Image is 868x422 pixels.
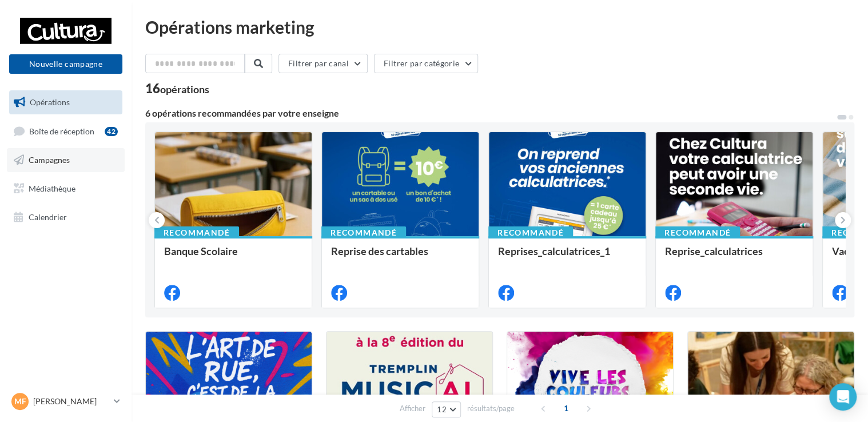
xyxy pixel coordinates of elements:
[467,403,515,414] span: résultats/page
[331,245,469,268] div: Reprise des cartables
[29,212,67,221] span: Calendrier
[14,396,26,407] span: MF
[665,245,803,268] div: Reprise_calculatrices
[7,119,125,144] a: Boîte de réception42
[145,18,854,35] div: Opérations marketing
[321,226,406,239] div: Recommandé
[145,109,836,118] div: 6 opérations recommandées par votre enseigne
[33,396,109,407] p: [PERSON_NAME]
[145,82,209,95] div: 16
[829,383,857,411] div: Open Intercom Messenger
[7,90,125,114] a: Opérations
[9,391,122,412] a: MF [PERSON_NAME]
[278,54,368,73] button: Filtrer par canal
[29,184,75,193] span: Médiathèque
[400,403,425,414] span: Afficher
[437,405,447,414] span: 12
[488,226,573,239] div: Recommandé
[154,226,239,239] div: Recommandé
[30,97,70,107] span: Opérations
[29,126,94,136] span: Boîte de réception
[9,54,122,74] button: Nouvelle campagne
[7,205,125,229] a: Calendrier
[498,245,636,268] div: Reprises_calculatrices_1
[29,155,70,165] span: Campagnes
[7,148,125,172] a: Campagnes
[374,54,478,73] button: Filtrer par catégorie
[160,84,209,94] div: opérations
[432,401,461,417] button: 12
[7,177,125,201] a: Médiathèque
[655,226,740,239] div: Recommandé
[105,127,118,136] div: 42
[164,245,302,268] div: Banque Scolaire
[557,399,575,417] span: 1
